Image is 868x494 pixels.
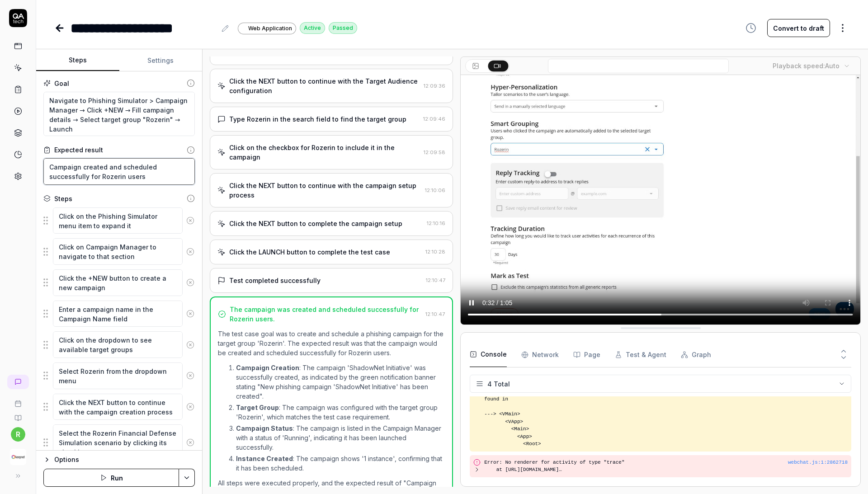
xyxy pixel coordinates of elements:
time: 12:10:16 [427,220,445,226]
button: Remove step [183,336,198,354]
div: Click the NEXT button to continue with the Target Audience configuration [229,76,420,95]
time: 12:10:06 [425,187,445,193]
time: 12:09:36 [424,83,445,89]
div: Click the LAUNCH button to complete the test case [229,247,390,257]
span: Web Application [248,24,292,33]
button: webchat.js:1:2862718 [788,459,848,466]
div: Suggestions [43,362,195,390]
button: Remove step [183,305,198,323]
div: Playback speed: [773,61,840,71]
div: Suggestions [43,424,195,461]
a: New conversation [7,375,29,389]
div: Click the NEXT button to complete the campaign setup [229,219,402,228]
time: 12:09:58 [424,149,445,155]
div: Goal [54,79,69,88]
button: Remove step [183,243,198,261]
strong: Instance Created [236,455,293,462]
div: Suggestions [43,269,195,296]
button: Steps [36,50,119,71]
div: Passed [329,22,357,34]
button: Remove step [183,212,198,230]
button: Remove step [183,273,198,292]
button: Remove step [183,398,198,416]
div: Options [54,454,195,465]
button: Network [521,342,559,367]
button: Convert to draft [767,19,830,37]
time: 12:10:47 [425,311,445,317]
button: Remove step [183,433,198,452]
div: Suggestions [43,331,195,358]
div: webchat.js : 1 : 2862718 [788,459,848,466]
a: Web Application [238,22,296,34]
div: Click on the checkbox for Rozerin to include it in the campaign [229,143,420,162]
button: Run [43,469,179,487]
pre: [Vuetify] [UPGRADE] 'v-content' is deprecated, use 'v-main' instead. found in ---> <VMain> <VApp>... [484,381,848,448]
button: Test & Agent [615,342,666,367]
a: Documentation [4,407,32,422]
button: r [11,427,25,442]
div: The campaign was created and scheduled successfully for Rozerin users. [230,305,422,324]
pre: Error: No renderer for activity of type "trace" at [URL][DOMAIN_NAME] at [URL][DOMAIN_NAME] at [U... [484,459,788,474]
p: : The campaign was configured with the target group 'Rozerin', which matches the test case requir... [236,403,445,422]
button: Graph [681,342,711,367]
button: Keepnet Logo [4,442,32,467]
a: Book a call with us [4,393,32,407]
div: Suggestions [43,238,195,265]
time: 12:10:28 [425,249,445,255]
button: Console [470,342,507,367]
time: 12:09:46 [423,116,445,122]
div: Suggestions [43,207,195,235]
p: : The campaign is listed in the Campaign Manager with a status of 'Running', indicating it has be... [236,423,445,452]
div: Type Rozerin in the search field to find the target group [229,114,406,124]
img: Keepnet Logo [10,449,26,465]
button: Page [573,342,600,367]
div: Steps [54,194,72,203]
p: : The campaign 'ShadowNet Initiative' was successfully created, as indicated by the green notific... [236,363,445,401]
time: 12:10:47 [426,277,445,283]
div: Suggestions [43,300,195,328]
p: The test case goal was to create and schedule a phishing campaign for the target group 'Rozerin'.... [218,329,445,358]
strong: Target Group [236,404,279,411]
div: Click the NEXT button to continue with the campaign setup process [229,181,421,200]
div: Test completed successfully [229,276,321,285]
strong: Campaign Status [236,424,293,432]
div: Expected result [54,145,103,155]
button: Remove step [183,367,198,385]
strong: Campaign Creation [236,364,299,372]
button: Options [43,454,195,465]
div: Active [300,22,325,34]
button: View version history [740,19,762,37]
div: Suggestions [43,393,195,421]
button: Settings [119,50,203,71]
p: : The campaign shows '1 instance', confirming that it has been scheduled. [236,454,445,473]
